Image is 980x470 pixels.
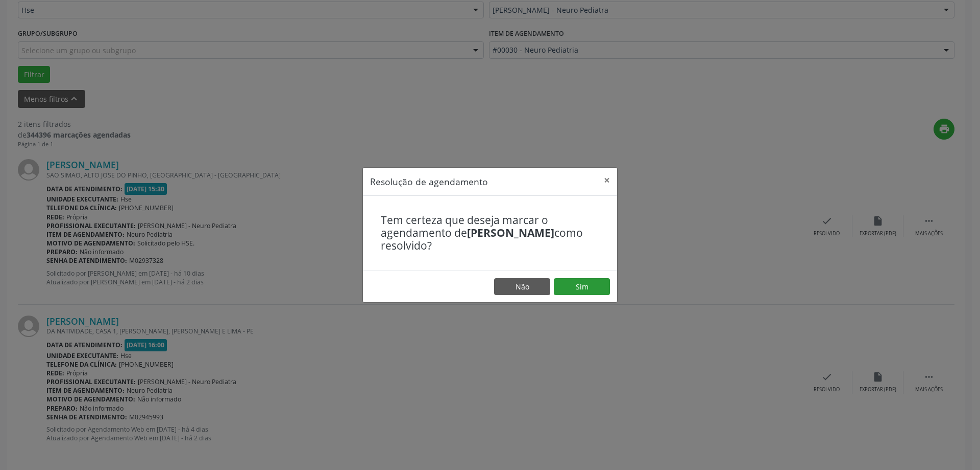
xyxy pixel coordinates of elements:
button: Sim [554,278,610,296]
h5: Resolução de agendamento [370,175,488,188]
b: [PERSON_NAME] [467,226,554,240]
h4: Tem certeza que deseja marcar o agendamento de como resolvido? [381,214,599,253]
button: Não [494,278,550,296]
button: Close [597,168,617,193]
